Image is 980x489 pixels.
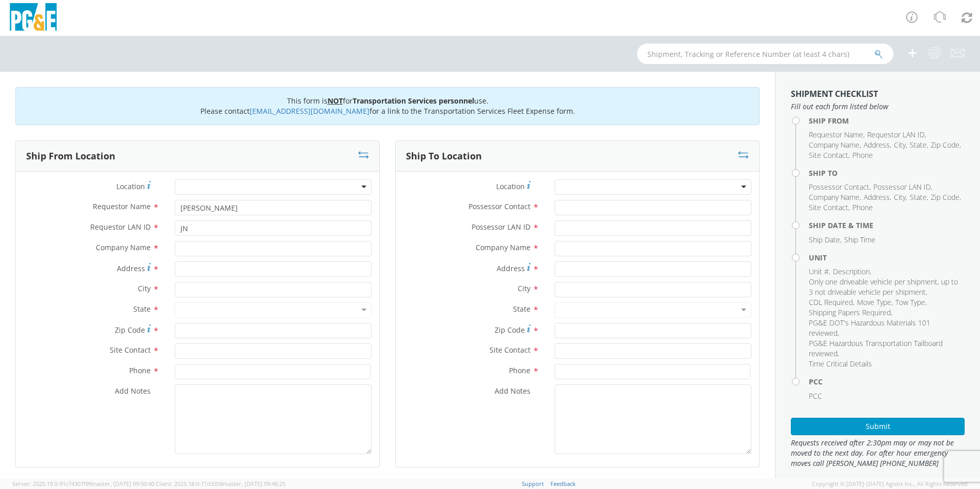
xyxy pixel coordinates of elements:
li: , [809,130,865,140]
span: Fill out each form listed below [791,101,965,112]
span: State [513,304,530,314]
span: Phone [852,150,873,160]
span: Location [496,181,525,191]
span: Company Name [96,242,151,252]
li: , [809,318,962,338]
a: [EMAIL_ADDRESS][DOMAIN_NAME] [250,106,370,116]
span: Server: 2025.19.0-91c74307f99 [12,480,154,487]
li: , [809,140,861,150]
a: Feedback [550,480,576,487]
div: This form is for use. Please contact for a link to the Transportation Services Fleet Expense form. [15,87,760,125]
span: State [133,304,151,314]
strong: Shipment Checklist [791,88,878,99]
span: PCC [809,391,822,401]
span: Site Contact [110,345,151,355]
li: , [873,182,932,192]
span: Requestor LAN ID [90,222,151,232]
h4: Ship Date & Time [809,221,965,229]
span: City [138,283,151,293]
span: Phone [509,365,530,375]
span: State [910,140,927,150]
li: , [910,192,928,202]
li: , [809,338,962,359]
li: , [809,267,830,277]
h4: Ship To [809,169,965,177]
span: Only one driveable vehicle per shipment, up to 3 not driveable vehicle per shipment [809,277,958,297]
span: Requestor Name [93,201,151,211]
span: Shipping Papers Required [809,308,891,317]
span: Possessor Contact [468,201,530,211]
span: master, [DATE] 09:46:25 [223,480,285,487]
li: , [931,140,961,150]
span: CDL Required [809,297,853,307]
li: , [931,192,961,202]
span: Address [864,192,890,202]
span: master, [DATE] 09:50:40 [92,480,154,487]
span: Zip Code [495,325,525,335]
span: Site Contact [809,202,848,212]
span: Add Notes [495,386,530,396]
li: , [867,130,926,140]
li: , [895,297,927,308]
a: Support [522,480,544,487]
span: Time Critical Details [809,359,872,369]
span: Unit # [809,267,829,276]
span: Tow Type [895,297,925,307]
li: , [809,150,850,160]
span: Site Contact [489,345,530,355]
span: Move Type [857,297,891,307]
li: , [864,140,891,150]
span: Ship Date [809,235,840,244]
li: , [809,277,962,297]
li: , [833,267,871,277]
li: , [809,235,842,245]
span: Location [116,181,145,191]
li: , [864,192,891,202]
li: , [809,182,871,192]
h3: Ship From Location [26,151,115,161]
span: Zip Code [931,140,959,150]
span: Client: 2025.18.0-71d3358 [156,480,285,487]
h4: PCC [809,378,965,385]
span: Company Name [809,140,860,150]
span: PG&E Hazardous Transportation Tailboard reviewed [809,338,943,358]
h4: Unit [809,254,965,261]
li: , [857,297,893,308]
span: City [894,140,906,150]
span: Add Notes [115,386,151,396]
span: Possessor Contact [809,182,869,192]
span: PG&E DOT's Hazardous Materials 101 reviewed [809,318,930,338]
span: Zip Code [931,192,959,202]
h3: Ship To Location [406,151,482,161]
span: Requestor Name [809,130,863,139]
span: Site Contact [809,150,848,160]
h4: Ship From [809,117,965,125]
li: , [809,308,892,318]
span: Company Name [476,242,530,252]
button: Submit [791,418,965,435]
u: NOT [328,96,343,106]
li: , [809,297,854,308]
li: , [894,140,907,150]
li: , [910,140,928,150]
input: Shipment, Tracking or Reference Number (at least 4 chars) [637,44,893,64]
li: , [809,192,861,202]
span: Possessor LAN ID [472,222,530,232]
span: Phone [852,202,873,212]
span: Address [497,263,525,273]
li: , [894,192,907,202]
span: Requests received after 2:30pm may or may not be moved to the next day. For after hour emergency ... [791,438,965,468]
span: City [518,283,530,293]
span: Copyright © [DATE]-[DATE] Agistix Inc., All Rights Reserved [812,480,968,488]
span: Address [864,140,890,150]
span: Address [117,263,145,273]
span: Ship Time [844,235,875,244]
span: Company Name [809,192,860,202]
span: Possessor LAN ID [873,182,931,192]
b: Transportation Services personnel [353,96,474,106]
span: Zip Code [115,325,145,335]
li: , [809,202,850,213]
span: Phone [129,365,151,375]
img: pge-logo-06675f144f4cfa6a6814.png [8,3,59,33]
span: Requestor LAN ID [867,130,925,139]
